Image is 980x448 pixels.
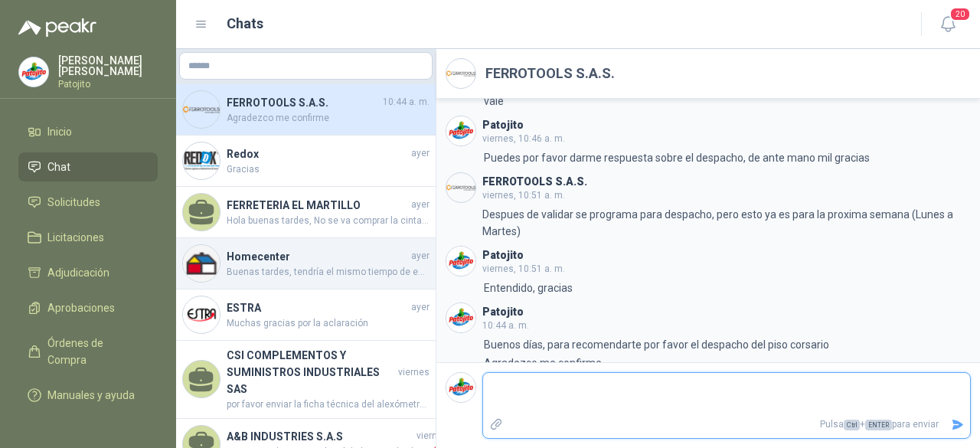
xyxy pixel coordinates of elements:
[482,178,587,186] h3: FERROTOOLS S.A.S.
[18,329,158,374] a: Órdenes de Compra
[227,162,430,177] span: Gracias
[446,373,475,402] img: Company Logo
[411,146,430,161] span: ayer
[446,116,475,146] img: Company Logo
[484,149,870,166] p: Puedes por favor darme respuesta sobre el despacho, de ante mano mil gracias
[945,411,970,438] button: Enviar
[482,121,524,129] h3: Patojito
[18,381,158,410] a: Manuales y ayuda
[227,94,380,111] h4: FERROTOOLS S.A.S.
[484,336,829,353] p: Buenos días, para recomendarte por favor el despacho del piso corsario
[176,136,436,187] a: Company LogoRedoxayerGracias
[227,197,408,214] h4: FERRETERIA EL MARTILLO
[47,299,115,316] span: Aprobaciones
[183,296,220,333] img: Company Logo
[47,387,135,404] span: Manuales y ayuda
[482,133,565,144] span: viernes, 10:46 a. m.
[383,95,430,110] span: 10:44 a. m.
[483,411,509,438] label: Adjuntar archivos
[411,198,430,212] span: ayer
[484,93,504,110] p: vale
[482,308,524,316] h3: Patojito
[411,300,430,315] span: ayer
[58,55,158,77] p: [PERSON_NAME] [PERSON_NAME]
[19,57,48,87] img: Company Logo
[176,341,436,419] a: CSI COMPLEMENTOS Y SUMINISTROS INDUSTRIALES SASviernespor favor enviar la ficha técnica del alexó...
[934,11,962,38] button: 20
[482,320,529,331] span: 10:44 a. m.
[509,411,946,438] p: Pulsa + para enviar
[227,299,408,316] h4: ESTRA
[176,187,436,238] a: FERRETERIA EL MARTILLOayerHola buenas tardes, No se va comprar la cinta, ya que se requieren las ...
[446,247,475,276] img: Company Logo
[47,159,70,175] span: Chat
[411,249,430,263] span: ayer
[446,59,475,88] img: Company Logo
[47,229,104,246] span: Licitaciones
[865,420,892,430] span: ENTER
[18,188,158,217] a: Solicitudes
[227,248,408,265] h4: Homecenter
[18,223,158,252] a: Licitaciones
[485,63,615,84] h2: FERROTOOLS S.A.S.
[18,117,158,146] a: Inicio
[227,146,408,162] h4: Redox
[482,251,524,260] h3: Patojito
[47,194,100,211] span: Solicitudes
[47,264,109,281] span: Adjudicación
[949,7,971,21] span: 20
[398,365,430,380] span: viernes
[844,420,860,430] span: Ctrl
[446,303,475,332] img: Company Logo
[183,245,220,282] img: Company Logo
[484,280,573,296] p: Entendido, gracias
[176,84,436,136] a: Company LogoFERROTOOLS S.A.S.10:44 a. m.Agradezco me confirme
[482,206,971,240] p: Despues de validar se programa para despacho, pero esto ya es para la proxima semana (Lunes a Mar...
[227,316,430,331] span: Muchas gracias por la aclaración
[18,18,96,37] img: Logo peakr
[227,265,430,280] span: Buenas tardes, tendría el mismo tiempo de entrega. Nuevamente, podemos recomendarlo para entrega ...
[183,142,220,179] img: Company Logo
[18,293,158,322] a: Aprobaciones
[416,429,448,443] span: viernes
[227,13,263,34] h1: Chats
[227,397,430,412] span: por favor enviar la ficha técnica del alexómetro cotizado
[482,190,565,201] span: viernes, 10:51 a. m.
[227,428,413,445] h4: A&B INDUSTRIES S.A.S
[58,80,158,89] p: Patojito
[176,289,436,341] a: Company LogoESTRAayerMuchas gracias por la aclaración
[18,258,158,287] a: Adjudicación
[227,111,430,126] span: Agradezco me confirme
[227,214,430,228] span: Hola buenas tardes, No se va comprar la cinta, ya que se requieren las 6 Unidades, y el proveedor...
[176,238,436,289] a: Company LogoHomecenterayerBuenas tardes, tendría el mismo tiempo de entrega. Nuevamente, podemos ...
[227,347,395,397] h4: CSI COMPLEMENTOS Y SUMINISTROS INDUSTRIALES SAS
[47,123,72,140] span: Inicio
[183,91,220,128] img: Company Logo
[18,152,158,181] a: Chat
[446,173,475,202] img: Company Logo
[484,355,602,371] p: Agradezco me confirme
[47,335,143,368] span: Órdenes de Compra
[482,263,565,274] span: viernes, 10:51 a. m.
